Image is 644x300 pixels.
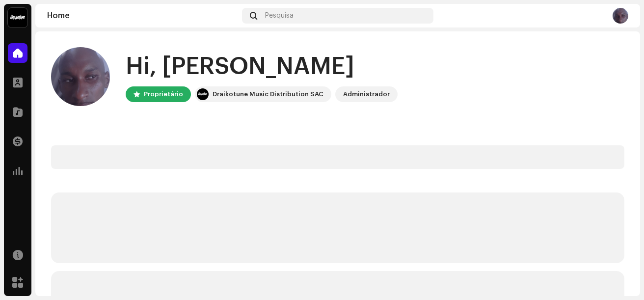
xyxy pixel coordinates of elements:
img: 91d20c97-c360-4191-92d3-8879cdea1268 [51,47,110,106]
div: Administrador [343,88,390,100]
div: Proprietário [144,88,183,100]
img: 10370c6a-d0e2-4592-b8a2-38f444b0ca44 [197,88,209,100]
span: Pesquisa [265,12,294,20]
img: 91d20c97-c360-4191-92d3-8879cdea1268 [613,8,628,24]
div: Home [47,12,238,20]
img: 10370c6a-d0e2-4592-b8a2-38f444b0ca44 [8,8,27,27]
div: Hi, [PERSON_NAME] [126,51,398,82]
div: Draikotune Music Distribution SAC [213,88,323,100]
